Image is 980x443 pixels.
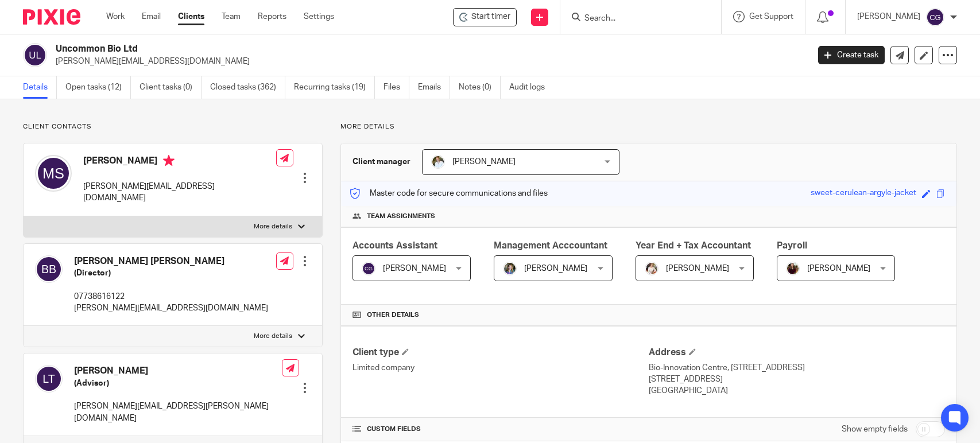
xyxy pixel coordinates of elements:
[583,14,687,24] input: Search
[304,11,334,22] a: Settings
[294,76,375,99] a: Recurring tasks (19)
[842,423,908,435] label: Show empty fields
[649,374,945,385] p: [STREET_ADDRESS]
[353,425,649,434] h4: CUSTOM FIELDS
[362,262,375,275] img: svg%3E
[666,265,729,273] span: [PERSON_NAME]
[23,122,323,131] p: Client contacts
[254,332,292,341] p: More details
[35,255,63,283] img: svg%3E
[649,362,945,374] p: Bio-Innovation Centre, [STREET_ADDRESS]
[254,222,292,231] p: More details
[74,365,282,377] h4: [PERSON_NAME]
[23,9,80,25] img: Pixie
[74,302,268,314] p: [PERSON_NAME][EMAIL_ADDRESS][DOMAIN_NAME]
[367,310,419,320] span: Other details
[74,255,268,267] h4: [PERSON_NAME] [PERSON_NAME]
[340,122,957,131] p: More details
[74,401,282,424] p: [PERSON_NAME][EMAIL_ADDRESS][PERSON_NAME][DOMAIN_NAME]
[178,11,204,22] a: Clients
[353,362,649,374] p: Limited company
[367,212,435,221] span: Team assignments
[56,56,801,67] p: [PERSON_NAME][EMAIL_ADDRESS][DOMAIN_NAME]
[431,155,445,169] img: sarah-royle.jpg
[74,291,268,302] p: 07738616122
[35,365,63,393] img: svg%3E
[74,378,282,389] h5: (Advisor)
[23,76,57,99] a: Details
[258,11,286,22] a: Reports
[459,76,501,99] a: Notes (0)
[749,13,793,21] span: Get Support
[35,155,72,192] img: svg%3E
[163,155,175,166] i: Primary
[418,76,450,99] a: Emails
[645,262,659,275] img: Kayleigh%20Henson.jpeg
[649,347,945,359] h4: Address
[65,76,131,99] a: Open tasks (12)
[524,265,587,273] span: [PERSON_NAME]
[636,241,751,250] span: Year End + Tax Accountant
[453,8,517,26] div: Uncommon Bio Ltd
[818,46,885,64] a: Create task
[649,385,945,397] p: [GEOGRAPHIC_DATA]
[142,11,161,22] a: Email
[353,347,649,359] h4: Client type
[494,241,607,250] span: Management Acccountant
[926,8,944,26] img: svg%3E
[384,76,409,99] a: Files
[140,76,202,99] a: Client tasks (0)
[509,76,553,99] a: Audit logs
[353,156,410,168] h3: Client manager
[210,76,285,99] a: Closed tasks (362)
[83,181,276,204] p: [PERSON_NAME][EMAIL_ADDRESS][DOMAIN_NAME]
[74,267,268,279] h5: (Director)
[471,11,510,23] span: Start timer
[106,11,125,22] a: Work
[83,155,276,169] h4: [PERSON_NAME]
[786,262,800,275] img: MaxAcc_Sep21_ElliDeanPhoto_030.jpg
[503,262,517,275] img: 1530183611242%20(1).jpg
[222,11,241,22] a: Team
[23,43,47,67] img: svg%3E
[353,241,437,250] span: Accounts Assistant
[857,11,920,22] p: [PERSON_NAME]
[811,187,916,200] div: sweet-cerulean-argyle-jacket
[383,265,446,273] span: [PERSON_NAME]
[350,188,548,199] p: Master code for secure communications and files
[807,265,870,273] span: [PERSON_NAME]
[56,43,652,55] h2: Uncommon Bio Ltd
[777,241,807,250] span: Payroll
[452,158,516,166] span: [PERSON_NAME]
